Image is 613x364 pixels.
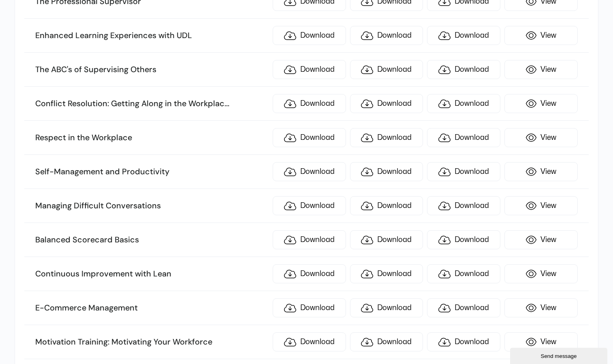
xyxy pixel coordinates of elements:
a: Download [350,196,423,215]
h3: Balanced Scorecard Basics [35,235,268,245]
h3: Motivation Training: Motivating Your Workforce [35,337,268,347]
h3: The ABC's of Supervising Others [35,64,268,75]
a: Download [273,298,346,317]
a: Download [427,94,500,113]
a: Download [427,26,500,45]
a: View [504,60,578,79]
a: Download [427,230,500,249]
a: View [504,128,578,147]
h3: Continuous Improvement with Lean [35,269,268,279]
a: View [504,94,578,113]
a: View [504,26,578,45]
a: Download [273,196,346,215]
h3: Respect in the Workplace [35,133,268,143]
a: Download [427,196,500,215]
a: Download [273,264,346,283]
a: Download [350,298,423,317]
a: View [504,230,578,249]
a: Download [273,162,346,181]
a: Download [273,26,346,45]
h3: Managing Difficult Conversations [35,201,268,211]
a: Download [427,128,500,147]
a: View [504,264,578,283]
a: Download [273,60,346,79]
a: Download [273,332,346,351]
a: Download [350,94,423,113]
a: Download [427,264,500,283]
span: ... [224,98,229,109]
a: Download [350,332,423,351]
a: Download [273,94,346,113]
h3: E-Commerce Management [35,303,268,313]
a: Download [427,162,500,181]
a: Download [350,162,423,181]
h3: Self-Management and Productivity [35,167,268,177]
a: Download [273,128,346,147]
h3: Enhanced Learning Experiences with UDL [35,30,268,41]
a: View [504,332,578,351]
a: Download [350,264,423,283]
a: View [504,298,578,317]
a: Download [350,60,423,79]
h3: Conflict Resolution: Getting Along in the Workplac [35,98,268,109]
iframe: chat widget [510,346,609,364]
a: Download [350,128,423,147]
a: Download [350,230,423,249]
a: Download [273,230,346,249]
a: View [504,196,578,215]
a: Download [427,60,500,79]
a: Download [427,298,500,317]
a: Download [350,26,423,45]
a: View [504,162,578,181]
a: Download [427,332,500,351]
